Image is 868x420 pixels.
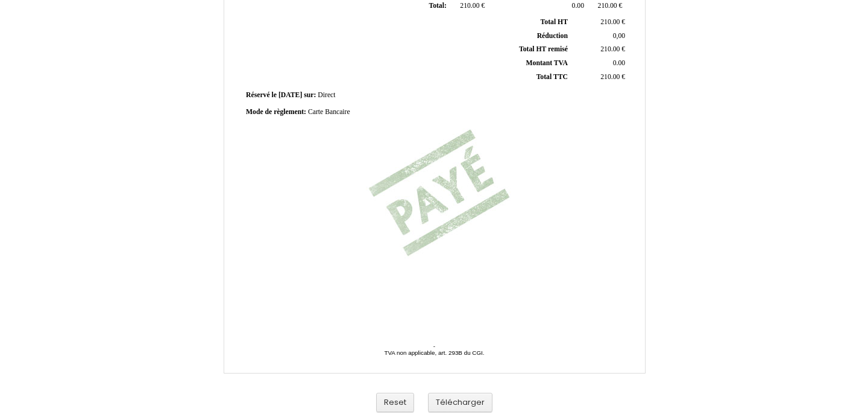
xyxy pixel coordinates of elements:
[460,2,479,10] span: 210.00
[600,73,620,81] span: 210.00
[600,18,620,26] span: 210.00
[613,59,625,67] span: 0.00
[570,70,627,84] td: €
[304,91,316,99] span: sur:
[536,73,568,81] span: Total TTC
[428,393,492,413] button: Télécharger
[318,91,335,99] span: Direct
[598,2,617,10] span: 210.00
[537,32,568,40] span: Réduction
[526,59,568,67] span: Montant TVA
[376,393,414,413] button: Reset
[429,2,446,10] span: Total:
[613,32,625,40] span: 0,00
[246,108,306,116] span: Mode de règlement:
[519,45,568,53] span: Total HT remisé
[570,43,627,57] td: €
[600,45,620,53] span: 210.00
[570,16,627,29] td: €
[308,108,350,116] span: Carte Bancaire
[433,343,435,349] span: -
[541,18,568,26] span: Total HT
[278,91,302,99] span: [DATE]
[246,91,277,99] span: Réservé le
[384,349,484,356] span: TVA non applicable, art. 293B du CGI.
[572,2,584,10] span: 0.00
